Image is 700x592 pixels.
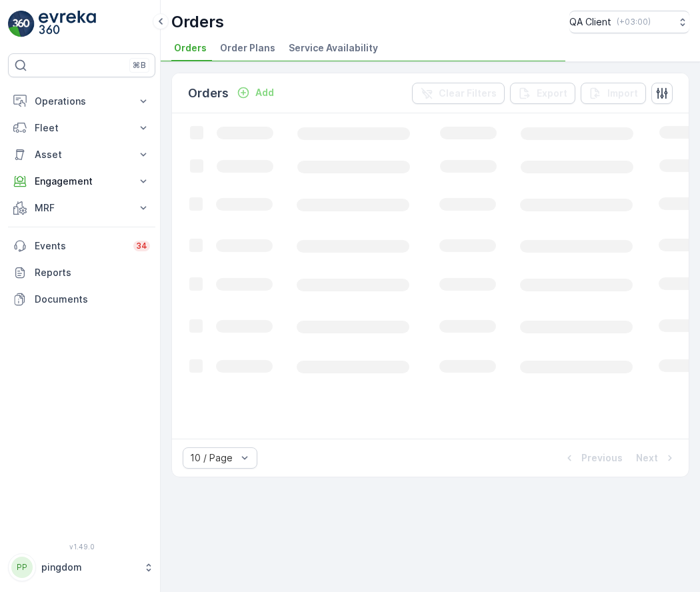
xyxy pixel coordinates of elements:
[255,86,274,99] p: Add
[581,83,646,104] button: Import
[8,543,155,551] span: v 1.49.0
[171,11,224,33] p: Orders
[41,561,137,574] p: pingdom
[439,87,497,100] p: Clear Filters
[510,83,575,104] button: Export
[635,450,678,466] button: Next
[11,557,33,578] div: PP
[8,11,35,37] img: logo
[35,121,129,135] p: Fleet
[8,233,155,259] a: Events34
[617,17,651,27] p: ( +03:00 )
[174,41,207,55] span: Orders
[561,450,624,466] button: Previous
[35,201,129,215] p: MRF
[8,195,155,221] button: MRF
[8,259,155,286] a: Reports
[8,286,155,313] a: Documents
[35,293,150,306] p: Documents
[8,115,155,141] button: Fleet
[188,84,229,103] p: Orders
[35,239,125,253] p: Events
[581,451,623,465] p: Previous
[35,148,129,161] p: Asset
[569,15,611,29] p: QA Client
[569,11,689,33] button: QA Client(+03:00)
[133,60,146,71] p: ⌘B
[35,95,129,108] p: Operations
[412,83,505,104] button: Clear Filters
[231,85,279,101] button: Add
[39,11,96,37] img: logo_light-DOdMpM7g.png
[636,451,658,465] p: Next
[289,41,378,55] span: Service Availability
[35,266,150,279] p: Reports
[8,88,155,115] button: Operations
[136,241,147,251] p: 34
[607,87,638,100] p: Import
[537,87,567,100] p: Export
[35,175,129,188] p: Engagement
[8,168,155,195] button: Engagement
[8,553,155,581] button: PPpingdom
[220,41,275,55] span: Order Plans
[8,141,155,168] button: Asset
